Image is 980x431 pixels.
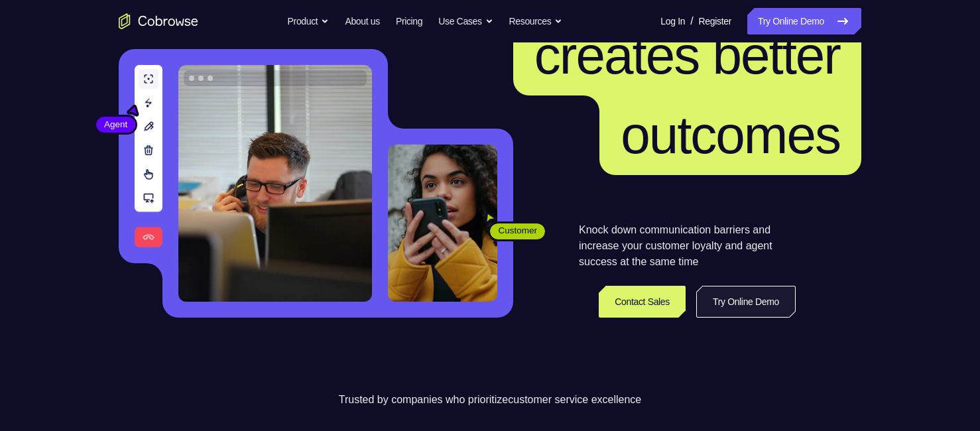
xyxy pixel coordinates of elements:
[699,8,731,34] a: Register
[438,8,493,34] button: Use Cases
[599,286,686,318] a: Contact Sales
[621,105,840,164] span: outcomes
[396,8,422,34] a: Pricing
[508,394,641,405] span: customer service excellence
[388,145,497,302] img: A customer holding their phone
[288,8,330,34] button: Product
[178,65,372,302] img: A customer support agent talking on the phone
[660,8,685,34] a: Log In
[534,26,840,85] span: creates better
[747,8,861,34] a: Try Online Demo
[696,286,796,318] a: Try Online Demo
[119,13,198,29] a: Go to the home page
[345,8,379,34] a: About us
[509,8,563,34] button: Resources
[579,222,796,270] p: Knock down communication barriers and increase your customer loyalty and agent success at the sam...
[690,13,693,29] span: /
